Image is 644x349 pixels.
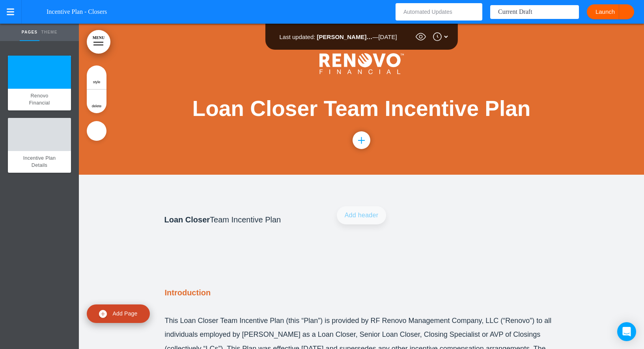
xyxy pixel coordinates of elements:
[20,24,39,41] a: Pages
[29,93,50,106] span: Renovo Financial
[617,322,636,341] div: Open Intercom Messenger
[165,288,211,297] span: Introduction
[593,4,618,19] a: Launch
[87,90,106,113] a: delete
[8,151,71,173] a: Incentive Plan Details
[279,34,315,40] span: Last updated:
[93,80,101,84] span: style
[87,65,106,89] a: style
[317,34,373,40] span: [PERSON_NAME]…
[498,6,532,17] span: Current Draft
[279,34,397,40] div: —
[87,30,110,54] a: MENU
[192,96,531,121] span: Loan Closer Team Incentive Plan
[47,7,107,16] span: Incentive Plan - Closers
[337,206,386,224] a: Add header
[403,9,452,15] span: Automated Updates
[112,310,137,317] span: Add Page
[444,32,448,41] img: arrow-down-white.svg
[378,34,397,40] span: [DATE]
[319,53,404,74] img: 1746032355331-Renovo_Logo_White.png
[433,32,442,41] img: time.svg
[23,155,56,168] span: Incentive Plan Details
[210,215,281,224] span: Team Incentive Plan
[99,310,107,318] img: add.svg
[39,24,59,41] a: Theme
[92,104,102,108] span: delete
[164,215,210,224] span: Loan Closer
[8,89,71,110] a: Renovo Financial
[415,31,427,43] img: eye_approvals.svg
[87,304,150,323] a: Add Page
